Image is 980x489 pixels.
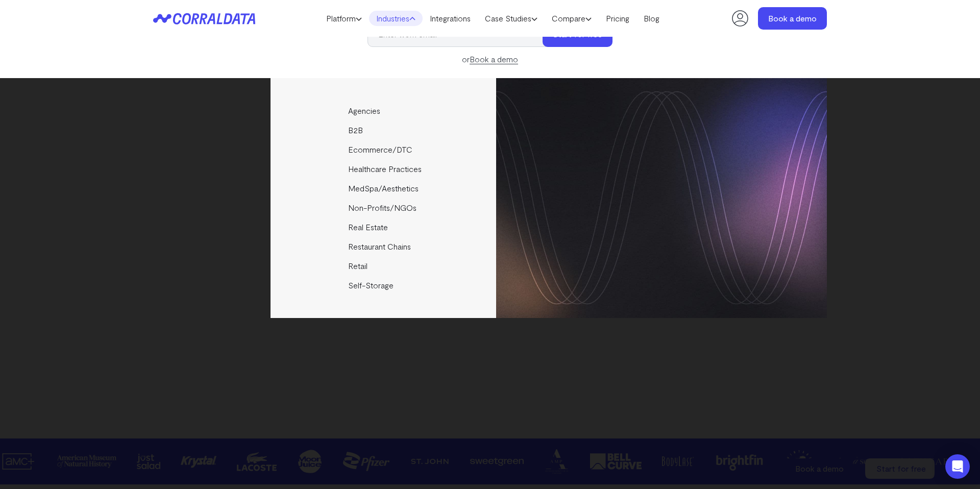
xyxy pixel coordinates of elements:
a: Real Estate [271,217,498,237]
a: Ecommerce/DTC [271,140,498,159]
a: Agencies [271,101,498,120]
a: Case Studies [478,11,545,26]
a: Self-Storage [271,276,498,295]
div: or [367,53,612,65]
a: Restaurant Chains [271,237,498,256]
a: Platform [319,11,369,26]
a: Book a demo [470,54,518,64]
a: Industries [369,11,423,26]
a: Pricing [599,11,636,26]
a: Healthcare Practices [271,159,498,179]
a: Compare [545,11,599,26]
a: Blog [636,11,667,26]
a: Book a demo [758,7,827,30]
a: MedSpa/Aesthetics [271,179,498,198]
a: B2B [271,120,498,140]
a: Integrations [423,11,478,26]
a: Retail [271,256,498,276]
a: Non-Profits/NGOs [271,198,498,217]
div: Open Intercom Messenger [945,454,970,479]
